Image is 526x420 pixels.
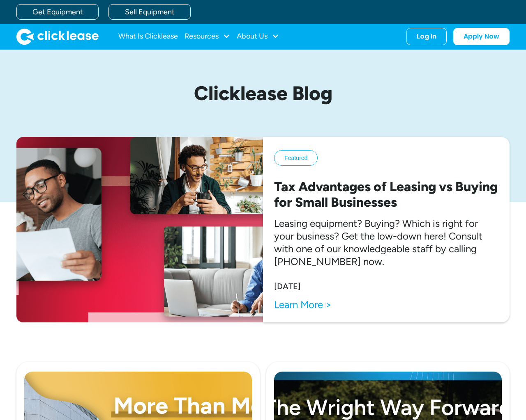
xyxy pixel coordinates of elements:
[274,179,498,210] h2: Tax Advantages of Leasing vs Buying for Small Businesses
[453,28,510,45] a: Apply Now
[108,4,191,20] a: Sell Equipment
[417,32,436,41] div: Log In
[16,4,99,20] a: Get Equipment
[70,82,456,104] h1: Clicklease Blog
[274,298,332,311] a: Learn More >
[274,281,301,292] div: [DATE]
[185,28,230,45] div: Resources
[118,28,178,45] a: What Is Clicklease
[16,28,99,45] a: home
[274,217,498,268] p: Leasing equipment? Buying? Which is right for your business? Get the low-down here! Consult with ...
[16,28,99,45] img: Clicklease logo
[237,28,279,45] div: About Us
[284,154,307,162] div: Featured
